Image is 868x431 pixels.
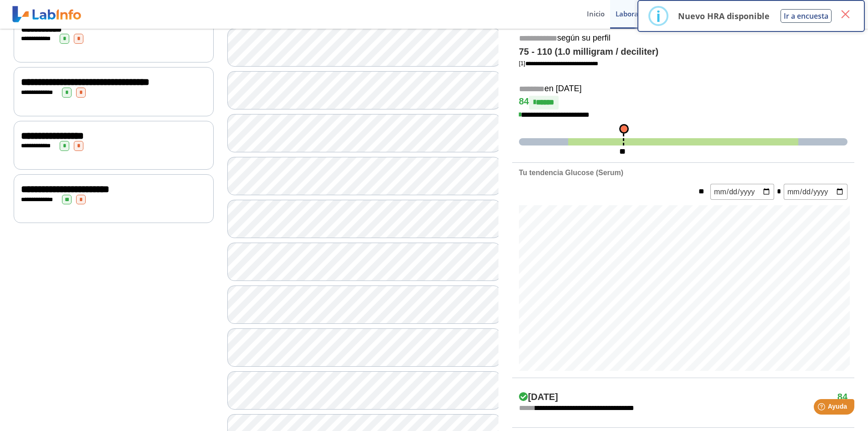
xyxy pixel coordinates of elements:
a: [1] [519,60,598,67]
h5: según su perfil [519,33,847,44]
iframe: Help widget launcher [787,395,858,421]
h4: 75 - 110 (1.0 milligram / deciliter) [519,47,847,57]
h4: 84 [519,96,847,109]
p: Nuevo HRA disponible [678,10,770,21]
h4: 84 [837,392,847,403]
button: Close this dialog [837,6,853,22]
input: mm/dd/yyyy [784,184,847,200]
h5: en [DATE] [519,84,847,94]
div: i [656,8,661,24]
h4: [DATE] [519,392,558,403]
b: Tu tendencia Glucose (Serum) [519,169,623,177]
button: Ir a encuesta [781,9,832,23]
input: mm/dd/yyyy [710,184,774,200]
